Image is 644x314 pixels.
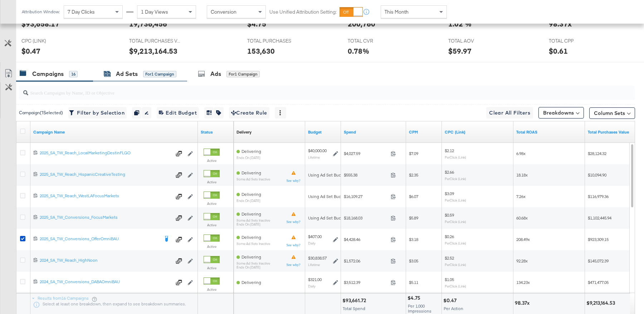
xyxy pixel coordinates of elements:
div: $321.00 [308,277,322,282]
a: 2025_SA_TW_Reach_HispanicCreativeTesting [40,172,171,179]
sub: ends on [DATE] [236,265,270,269]
span: TOTAL CPP [549,38,602,44]
span: This Month [385,9,409,15]
label: Active [204,244,220,249]
div: $59.97 [448,46,472,56]
div: Using Ad Set Budget [308,215,348,221]
span: $16,109.27 [344,194,388,199]
span: $1,572.06 [344,258,388,264]
span: $1,102,445.94 [588,215,611,221]
a: Reflects the ability of your Ad Campaign to achieve delivery based on ad states, schedule and bud... [236,129,252,135]
sub: Lifetime [308,262,320,267]
span: 208.49x [516,237,530,242]
div: 2024_SA_TW_Reach_HighNoon [40,257,171,263]
div: Campaigns [32,70,64,78]
span: 60.68x [516,215,528,221]
div: $9,213,164.53 [586,300,617,306]
span: $116,979.36 [588,194,609,199]
div: 153,630 [247,46,275,56]
span: Delivering [241,254,261,260]
span: TOTAL PURCHASES [247,38,301,44]
sub: Per Click (Link) [445,219,466,224]
a: 2024_SA_TW_Conversions_DABAOmniBAU [40,279,171,286]
sub: Some Ad Sets Inactive [236,261,270,265]
sub: Some Ad Sets Inactive [236,177,270,181]
span: $5.89 [409,215,418,221]
sub: Some Ad Sets Inactive [236,218,270,222]
a: Total ROAS [516,129,582,135]
sub: Per Click (Link) [445,198,466,202]
sub: Per Click (Link) [445,155,466,159]
button: Filter by Selection [68,107,127,119]
label: Use Unified Attribution Setting: [269,9,337,15]
div: Ads [210,70,221,78]
a: Shows the current state of your Ad Campaign. [201,129,231,135]
label: Active [204,223,220,227]
span: 92.28x [516,258,528,264]
span: $7.09 [409,151,418,156]
sub: Per Click (Link) [445,241,466,245]
span: $3.05 [409,258,418,264]
a: The total amount spent to date. [344,129,403,135]
div: Ad Sets [116,70,138,78]
label: Active [204,158,220,163]
div: 200,760 [348,19,375,29]
button: Column Sets [589,107,635,119]
span: Delivering [241,149,261,154]
button: Create Rule [229,107,269,119]
span: $2.12 [445,148,454,153]
span: $2.66 [445,169,454,175]
span: CPC (LINK) [21,38,75,44]
span: Clear All Filters [489,108,530,117]
label: Active [204,266,220,270]
span: $4,428.46 [344,237,388,242]
div: $93,658.17 [21,19,59,29]
span: $555.38 [344,172,388,178]
button: Clear All Filters [486,107,533,119]
div: $0.47 [443,297,459,304]
label: Active [204,287,220,292]
div: 2025_SA_TW_Reach_LocalMarketingDestinFLGO [40,150,171,156]
a: Your campaign name. [33,129,195,135]
span: 1 Day Views [141,9,168,15]
div: $9,213,164.53 [129,46,177,56]
span: $3.09 [445,191,454,196]
a: 2025_SA_TW_Conversions_OfferOmniBAU [40,236,159,243]
div: $93,661.72 [342,297,368,304]
span: Conversion [211,9,236,15]
span: $1.05 [445,277,454,282]
a: The average cost you've paid to have 1,000 impressions of your ad. [409,129,439,135]
div: 0.78% [348,46,369,56]
a: 2025_SA_TW_Conversions_FocusMarkets [40,214,171,222]
sub: Daily [308,241,316,245]
div: 2025_SA_TW_Reach_HispanicCreativeTesting [40,172,171,177]
sub: Per Click (Link) [445,177,466,181]
div: 98.37x [549,19,572,29]
div: Using Ad Set Budget [308,194,348,199]
sub: Lifetime [308,155,320,159]
div: 2025_SA_TW_Reach_WestLAFocusMarkets [40,193,171,199]
span: $0.26 [445,234,454,239]
span: Per Action [444,306,463,311]
span: TOTAL PURCHASES VALUE [129,38,183,44]
a: 2024_SA_TW_Reach_HighNoon [40,257,171,265]
a: The maximum amount you're willing to spend on your ads, on average each day or over the lifetime ... [308,129,338,135]
sub: Per Click (Link) [445,284,466,288]
span: $471,477.05 [588,280,609,285]
div: 1.02 % [448,19,472,29]
a: 2025_SA_TW_Reach_WestLAFocusMarkets [40,193,171,200]
div: Campaign ( 1 Selected) [19,110,63,116]
div: $30,838.57 [308,255,327,261]
span: Delivering [241,235,261,240]
span: Filter by Selection [70,108,125,117]
sub: Per Click (Link) [445,262,466,267]
span: Edit Budget [159,108,197,117]
span: $10,094.90 [588,172,606,178]
div: $40,000.00 [308,148,327,154]
span: Per 1,000 Impressions [408,303,431,314]
div: Delivery [236,129,252,135]
span: 134.23x [516,280,530,285]
span: 7 Day Clicks [68,9,95,15]
div: Attribution Window: [21,9,60,14]
span: 18.18x [516,172,528,178]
